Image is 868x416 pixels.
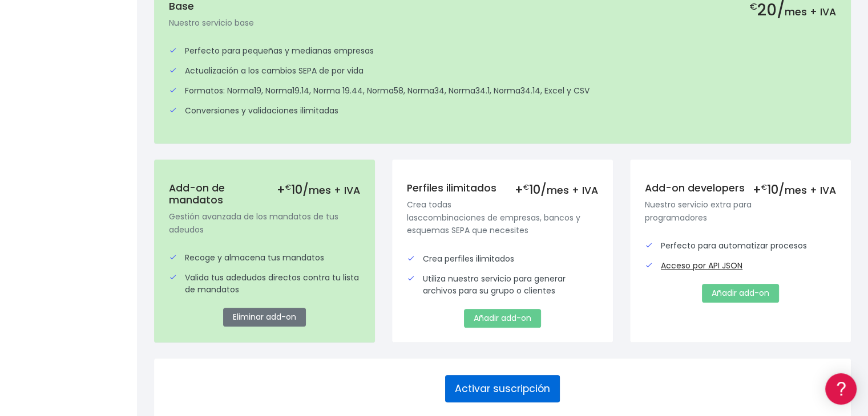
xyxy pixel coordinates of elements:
div: Perfecto para pequeñas y medianas empresas [169,45,836,57]
div: + 10/ [753,182,836,197]
a: Videotutoriales [11,180,217,197]
p: Gestión avanzada de los mandatos de tus adeudos [169,210,360,236]
div: Perfecto para automatizar procesos [645,240,836,252]
span: mes + IVA [785,5,836,19]
small: € [761,182,767,192]
div: Recoge y almacena tus mandatos [169,252,360,264]
p: Crea todas lasccombinaciones de empresas, bancos y esquemas SEPA que necesites [407,198,598,236]
div: Conversiones y validaciones ilimitadas [169,105,836,117]
a: General [11,244,217,262]
div: + 10/ [277,182,360,197]
a: Problemas habituales [11,162,217,180]
button: Contáctanos [11,305,217,325]
div: Actualización a los cambios SEPA de por vida [169,65,836,77]
p: Nuestro servicio extra para programadores [645,198,836,224]
h5: Perfiles ilimitados [407,182,598,194]
span: mes + IVA [547,183,598,197]
a: Añadir add-on [464,309,541,328]
a: Acceso por API JSON [661,260,742,272]
div: Información general [11,79,217,90]
div: Programadores [11,274,217,284]
a: POWERED BY ENCHANT [157,328,220,339]
div: Crea perfiles ilimitados [407,253,598,265]
div: Facturación [11,226,217,237]
a: Perfiles de empresas [11,197,217,215]
span: mes + IVA [309,183,360,197]
a: API [11,291,217,309]
small: € [523,182,529,192]
h5: Add-on de mandatos [169,182,360,206]
div: Formatos: Norma19, Norma19.14, Norma 19.44, Norma58, Norma34, Norma34.1, Norma34.14, Excel y CSV [169,85,836,97]
div: + 10/ [515,182,598,197]
small: € [285,182,291,192]
a: Información general [11,97,217,115]
button: Activar suscripción [445,375,560,402]
div: Valida tus adedudos directos contra tu lista de mandatos [169,272,360,296]
a: Añadir add-on [702,284,779,303]
a: Eliminar add-on [223,308,306,327]
p: Nuestro servicio base [169,17,836,29]
h5: Base [169,1,836,13]
h5: Add-on developers [645,182,836,194]
a: Formatos [11,144,217,162]
h2: 20/ [749,1,836,20]
div: Convertir ficheros [11,126,217,137]
span: mes + IVA [785,183,836,197]
div: Utiliza nuestro servicio para generar archivos para su grupo o clientes [407,273,598,297]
